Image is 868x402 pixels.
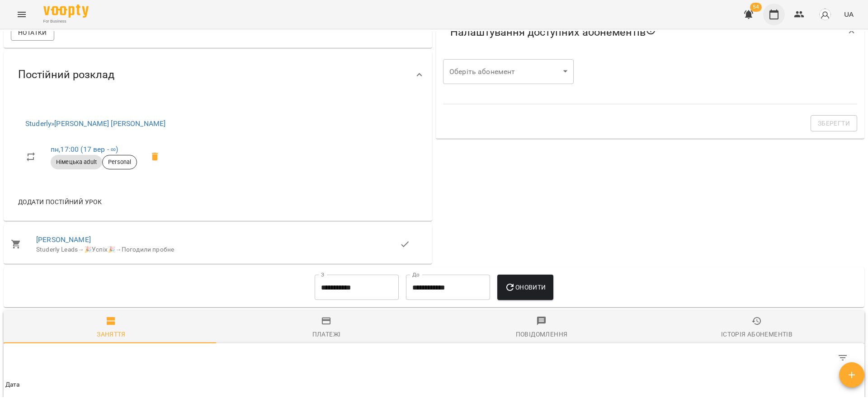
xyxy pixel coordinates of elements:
[312,329,341,340] div: Платежі
[750,3,762,12] span: 54
[43,19,89,24] span: For Business
[115,246,122,253] span: →
[436,9,864,56] div: Налаштування доступних абонементів
[840,6,857,23] button: UA
[4,343,864,372] div: Table Toolbar
[144,146,166,168] span: Видалити приватний урок Назар Юлія-Марія Петрівна пн 17:00 клієнта Юлія Сокольнікова
[51,145,118,154] a: пн,17:00 (17 вер - ∞)
[5,379,20,390] div: Sort
[18,196,102,207] span: Додати постійний урок
[51,158,102,166] span: Німецька adult
[43,5,89,18] img: Voopty Logo
[36,235,91,244] a: [PERSON_NAME]
[11,24,54,41] button: Нотатки
[78,246,84,253] span: →
[844,9,854,19] span: UA
[97,329,126,340] div: Заняття
[443,59,574,84] div: ​
[505,282,546,293] span: Оновити
[819,8,831,21] img: avatar_s.png
[516,329,568,340] div: Повідомлення
[25,119,165,128] a: Studerly»[PERSON_NAME] [PERSON_NAME]
[14,194,105,210] button: Додати постійний урок
[5,379,20,390] div: Дата
[5,379,863,390] span: Дата
[103,158,137,166] span: Personal
[497,275,553,300] button: Оновити
[18,68,114,82] span: Постійний розклад
[18,27,47,38] span: Нотатки
[832,347,854,369] button: Фільтр
[450,25,656,39] span: Налаштування доступних абонементів
[11,4,33,25] button: Menu
[721,329,793,340] div: Історія абонементів
[36,245,400,254] div: Studerly Leads 🎉Успіх🎉 Погодили пробне
[4,51,432,98] div: Постійний розклад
